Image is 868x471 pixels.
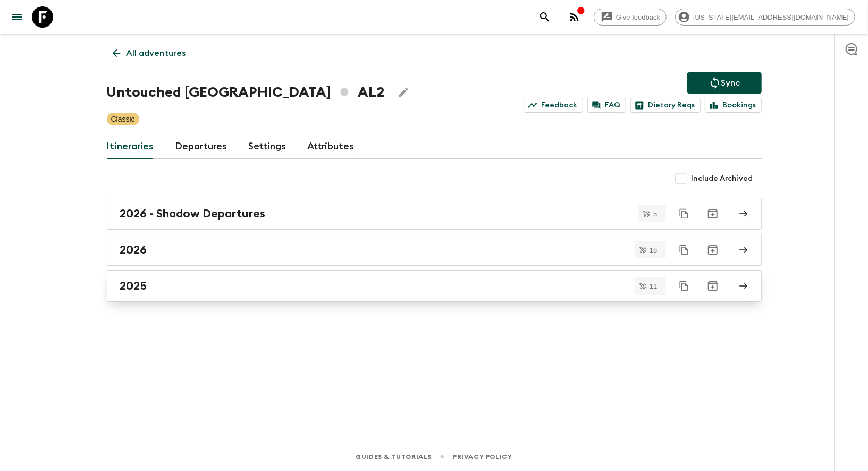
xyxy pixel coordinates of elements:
[356,451,432,462] a: Guides & Tutorials
[524,98,583,113] a: Feedback
[6,6,28,28] button: menu
[107,43,192,64] a: All adventures
[534,6,555,28] button: search adventures
[702,203,723,224] button: Archive
[647,211,663,217] span: 5
[687,13,855,21] span: [US_STATE][EMAIL_ADDRESS][DOMAIN_NAME]
[393,82,414,103] button: Edit Adventure Title
[687,72,762,94] button: Sync adventure departures to the booking engine
[705,98,762,113] a: Bookings
[107,234,762,266] a: 2026
[643,283,663,290] span: 11
[308,134,355,159] a: Attributes
[120,279,147,293] h2: 2025
[175,134,227,159] a: Departures
[643,247,663,254] span: 18
[702,275,723,297] button: Archive
[249,134,286,159] a: Settings
[675,204,694,223] button: Duplicate
[107,270,762,302] a: 2025
[120,243,147,257] h2: 2026
[587,98,626,113] a: FAQ
[127,47,186,60] p: All adventures
[107,134,154,159] a: Itineraries
[692,173,753,184] span: Include Archived
[675,9,855,26] div: [US_STATE][EMAIL_ADDRESS][DOMAIN_NAME]
[120,207,266,221] h2: 2026 - Shadow Departures
[630,98,701,113] a: Dietary Reqs
[111,114,135,124] p: Classic
[675,240,694,259] button: Duplicate
[702,239,723,260] button: Archive
[675,276,694,296] button: Duplicate
[721,77,740,89] p: Sync
[610,13,666,21] span: Give feedback
[107,82,384,103] h1: Untouched [GEOGRAPHIC_DATA] AL2
[453,451,512,462] a: Privacy Policy
[107,198,762,230] a: 2026 - Shadow Departures
[594,9,667,26] a: Give feedback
